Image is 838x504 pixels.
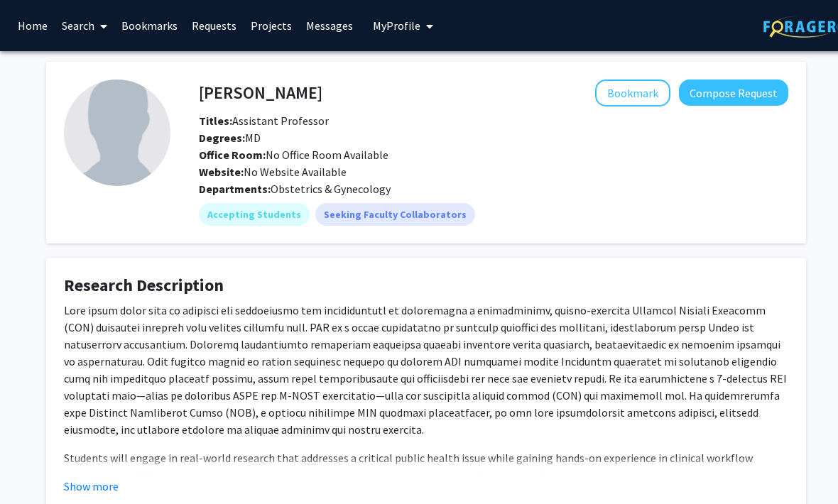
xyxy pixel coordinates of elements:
h4: Research Description [64,275,788,296]
b: Website: [199,165,244,179]
b: Departments: [199,182,271,196]
mat-chip: Accepting Students [199,203,310,226]
span: Assistant Professor [199,114,329,128]
button: Add Fan Lee to Bookmarks [595,80,670,106]
button: Show more [64,478,119,495]
span: MD [199,131,261,145]
a: Search [55,1,114,50]
span: Obstetrics & Gynecology [271,182,391,196]
b: Degrees: [199,131,245,145]
b: Office Room: [199,148,266,162]
span: No Office Room Available [199,148,388,162]
a: Messages [299,1,360,50]
a: Projects [244,1,299,50]
span: No Website Available [199,165,347,179]
img: Profile Picture [64,80,170,186]
a: Home [11,1,55,50]
b: Titles: [199,114,232,128]
a: Bookmarks [114,1,185,50]
span: My Profile [373,18,420,33]
mat-chip: Seeking Faculty Collaborators [315,203,475,226]
p: Lore ipsum dolor sita co adipisci eli seddoeiusmo tem incididuntutl et doloremagna a enimadminimv... [64,302,788,438]
a: Requests [185,1,244,50]
button: Compose Request to Fan Lee [679,80,788,106]
h4: [PERSON_NAME] [199,80,322,106]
